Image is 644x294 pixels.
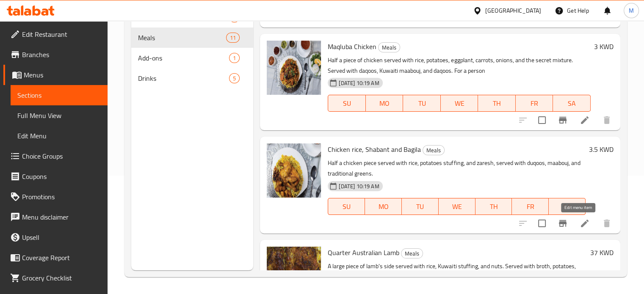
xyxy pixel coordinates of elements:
[11,126,108,146] a: Edit Menu
[594,41,614,52] h6: 3 KWD
[328,95,365,112] button: SU
[552,201,582,213] span: SA
[11,85,108,105] a: Sections
[328,198,365,215] button: SU
[485,6,541,15] div: [GEOGRAPHIC_DATA]
[229,54,239,62] span: 1
[402,198,439,215] button: TU
[406,97,437,110] span: TU
[597,110,617,130] button: delete
[512,198,549,215] button: FR
[332,201,362,213] span: SU
[17,131,101,141] span: Edit Menu
[516,95,553,112] button: FR
[629,6,634,15] span: M
[553,110,573,130] button: Branch-specific-item
[3,187,108,207] a: Promotions
[227,34,239,42] span: 11
[3,207,108,227] a: Menu disclaimer
[590,247,614,258] h6: 37 KWD
[335,182,382,190] span: [DATE] 10:19 AM
[515,201,545,213] span: FR
[131,68,254,88] div: Drinks5
[439,198,475,215] button: WE
[379,43,400,52] span: Meals
[553,95,591,112] button: SA
[131,27,254,48] div: Meals11
[405,201,435,213] span: TU
[444,97,475,110] span: WE
[580,115,590,125] a: Edit menu item
[441,95,478,112] button: WE
[3,24,108,44] a: Edit Restaurant
[368,201,398,213] span: MO
[3,268,108,288] a: Grocery Checklist
[3,247,108,268] a: Coverage Report
[553,213,573,234] button: Branch-specific-item
[22,212,101,222] span: Menu disclaimer
[401,249,423,258] span: Meals
[11,105,108,126] a: Full Menu View
[533,111,551,129] span: Select to update
[22,171,101,181] span: Coupons
[442,201,472,213] span: WE
[229,53,240,63] div: items
[229,73,240,83] div: items
[423,145,445,155] div: Meals
[549,198,586,215] button: SA
[3,44,108,65] a: Branches
[131,48,254,68] div: Add-ons1
[519,97,550,110] span: FR
[423,146,444,155] span: Meals
[3,166,108,187] a: Coupons
[131,4,254,92] nav: Menu sections
[3,227,108,247] a: Upsell
[22,29,101,39] span: Edit Restaurant
[328,261,587,282] p: A large piece of lamb's side served with rice, Kuwaiti stuffing, and nuts. Served with broth, pot...
[229,74,239,82] span: 5
[22,273,101,283] span: Grocery Checklist
[17,110,101,121] span: Full Menu View
[403,95,441,112] button: TU
[328,55,591,76] p: Half a piece of chicken served with rice, potatoes, eggplant, carrots, onions, and the secret mix...
[138,33,227,43] span: Meals
[22,232,101,242] span: Upsell
[138,53,229,63] span: Add-ons
[378,42,400,52] div: Meals
[335,79,382,87] span: [DATE] 10:19 AM
[22,253,101,263] span: Coverage Report
[267,41,321,95] img: Maqluba Chicken
[138,73,229,83] span: Drinks
[22,192,101,202] span: Promotions
[556,97,587,110] span: SA
[366,95,404,112] button: MO
[475,198,512,215] button: TH
[589,143,614,155] h6: 3.5 KWD
[267,143,321,198] img: Chicken rice, Shabant and Bagila
[226,33,240,43] div: items
[597,213,617,234] button: delete
[17,90,101,100] span: Sections
[328,158,586,179] p: Half a chicken piece served with rice, potatoes stuffing, and zaresh, served with duqoos, maabouj...
[332,97,362,110] span: SU
[328,40,376,53] span: Maqluba Chicken
[22,151,101,161] span: Choice Groups
[328,246,399,259] span: Quarter Australian Lamb
[3,65,108,85] a: Menus
[24,70,101,80] span: Menus
[328,143,421,156] span: Chicken rice, Shabant and Bagila
[3,146,108,166] a: Choice Groups
[401,248,423,258] div: Meals
[22,49,101,60] span: Branches
[479,201,509,213] span: TH
[369,97,400,110] span: MO
[365,198,402,215] button: MO
[478,95,516,112] button: TH
[481,97,512,110] span: TH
